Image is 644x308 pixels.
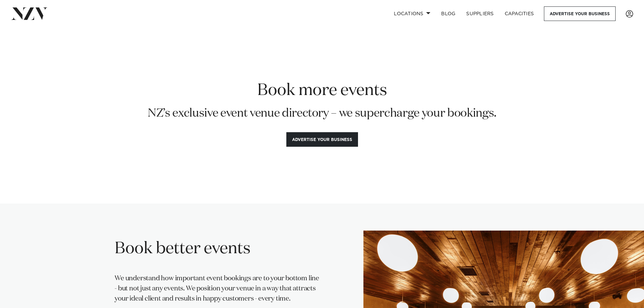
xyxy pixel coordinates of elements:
[436,6,461,21] a: BLOG
[499,6,540,21] a: Capacities
[286,132,358,147] button: Advertise your business
[544,6,616,21] a: Advertise your business
[11,7,48,20] img: nzv-logo.png
[115,273,322,304] p: We understand how important event bookings are to your bottom line - but not just any events. We ...
[79,106,566,120] p: NZ’s exclusive event venue directory – we supercharge your bookings.
[79,80,566,101] h1: Book more events
[461,6,499,21] a: SUPPLIERS
[388,6,436,21] a: Locations
[115,238,322,259] h2: Book better events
